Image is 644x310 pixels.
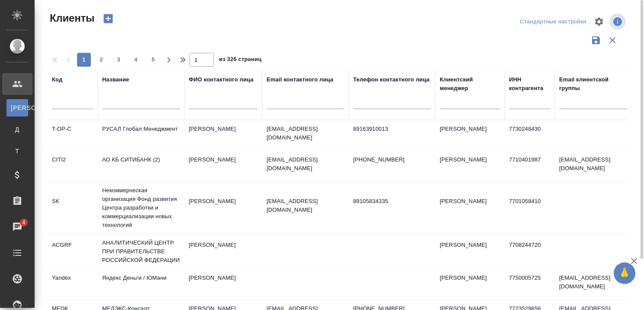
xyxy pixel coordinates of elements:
[555,151,633,181] td: [EMAIL_ADDRESS][DOMAIN_NAME]
[505,269,555,300] td: 7750005725
[509,75,551,93] div: ИНН контрагента
[609,13,628,30] span: Посмотреть информацию
[555,269,633,300] td: [EMAIL_ADDRESS][DOMAIN_NAME]
[102,75,129,84] div: Название
[6,99,28,116] a: [PERSON_NAME]
[129,55,143,64] span: 4
[112,53,126,67] button: 3
[559,75,628,93] div: Email клиентской группы
[98,182,184,234] td: Некоммерческая организация Фонд развития Центра разработки и коммерциализации новых технологий
[353,197,431,206] p: 89105834335
[98,11,119,26] button: Создать
[617,264,632,282] span: 🙏
[129,53,143,67] button: 4
[219,54,261,67] span: из 326 страниц
[267,197,345,214] p: [EMAIL_ADDRESS][DOMAIN_NAME]
[435,269,505,300] td: [PERSON_NAME]
[184,151,262,181] td: [PERSON_NAME]
[11,147,24,155] span: Т
[435,193,505,223] td: [PERSON_NAME]
[98,151,184,181] td: АО КБ СИТИБАНК (2)
[48,236,98,267] td: ACGRF
[184,120,262,151] td: [PERSON_NAME]
[48,120,98,151] td: T-OP-C
[505,151,555,181] td: 7710401987
[2,216,32,238] a: 4
[146,55,160,64] span: 5
[11,103,24,112] span: [PERSON_NAME]
[184,193,262,223] td: [PERSON_NAME]
[353,155,431,164] p: [PHONE_NUMBER]
[267,155,345,173] p: [EMAIL_ADDRESS][DOMAIN_NAME]
[614,262,635,284] button: 🙏
[11,125,24,134] span: Д
[267,125,345,142] p: [EMAIL_ADDRESS][DOMAIN_NAME]
[267,75,333,84] div: Email контактного лица
[505,120,555,151] td: 7730248430
[435,120,505,151] td: [PERSON_NAME]
[184,236,262,267] td: [PERSON_NAME]
[94,55,108,64] span: 2
[48,11,94,25] span: Клиенты
[353,125,431,133] p: 89163910013
[98,234,184,269] td: АНАЛИТИЧЕСКИЙ ЦЕНТР ПРИ ПРАВИТЕЛЬСТВЕ РОССИЙСКОЙ ФЕДЕРАЦИИ
[48,193,98,223] td: SK
[184,269,262,300] td: [PERSON_NAME]
[435,151,505,181] td: [PERSON_NAME]
[435,236,505,267] td: [PERSON_NAME]
[52,75,62,84] div: Код
[6,121,28,138] a: Д
[189,75,254,84] div: ФИО контактного лица
[17,218,30,227] span: 4
[518,15,589,29] div: split button
[588,32,604,48] button: Сохранить фильтры
[94,53,108,67] button: 2
[505,193,555,223] td: 7701058410
[146,53,160,67] button: 5
[353,75,430,84] div: Телефон контактного лица
[112,55,126,64] span: 3
[6,142,28,160] a: Т
[589,11,609,32] span: Настроить таблицу
[505,236,555,267] td: 7708244720
[604,32,621,48] button: Сбросить фильтры
[98,120,184,151] td: РУСАЛ Глобал Менеджмент
[48,151,98,181] td: CITI2
[98,269,184,300] td: Яндекс Деньги / ЮМани
[440,75,500,93] div: Клиентский менеджер
[48,269,98,300] td: Yandex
